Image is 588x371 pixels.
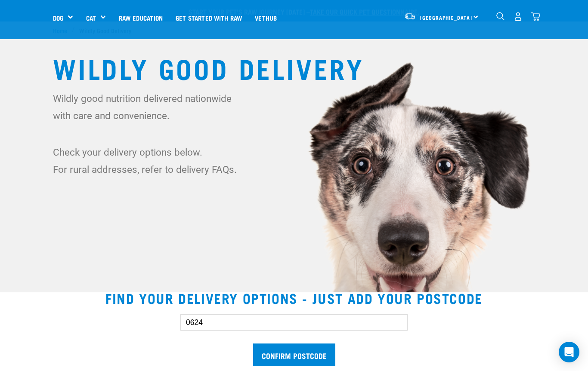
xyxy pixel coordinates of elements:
img: user.png [514,12,523,21]
span: [GEOGRAPHIC_DATA] [420,16,472,19]
div: Open Intercom Messenger [559,342,579,362]
img: home-icon@2x.png [531,12,540,21]
h2: Find your delivery options - just add your postcode [10,290,578,306]
a: Cat [86,13,96,23]
a: Raw Education [112,0,169,35]
a: Get started with Raw [169,0,248,35]
a: Dog [53,13,63,23]
input: Confirm postcode [253,343,335,366]
h1: Wildly Good Delivery [53,52,535,83]
img: van-moving.png [404,12,416,20]
p: Wildly good nutrition delivered nationwide with care and convenience. [53,90,246,124]
img: home-icon-1@2x.png [496,12,504,20]
input: Enter your postcode here... [180,314,408,331]
a: Vethub [248,0,283,35]
p: Check your delivery options below. For rural addresses, refer to delivery FAQs. [53,144,246,178]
